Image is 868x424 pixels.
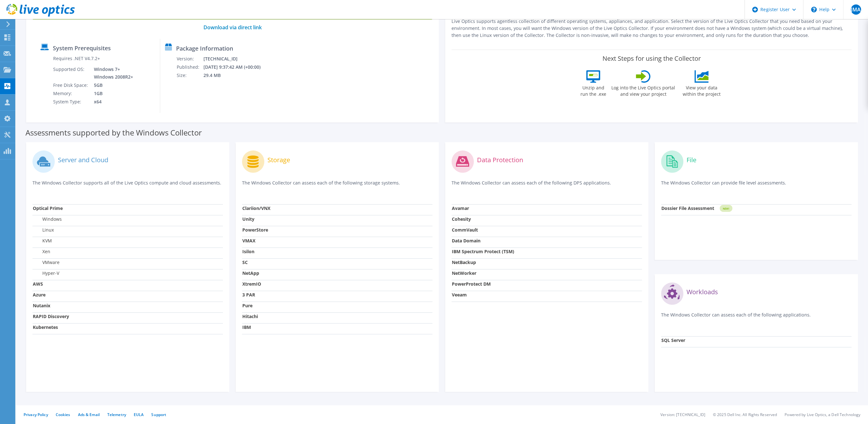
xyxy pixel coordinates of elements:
label: File [687,157,696,163]
label: Assessments supported by the Windows Collector [25,129,202,136]
td: [DATE] 9:37:42 AM (+00:00) [203,63,269,71]
strong: VMAX [242,238,255,244]
a: EULA [134,412,144,417]
label: Log into the Live Optics portal and view your project [611,83,675,97]
strong: NetApp [242,270,259,276]
td: Size: [176,71,203,80]
td: Supported OS: [53,65,89,81]
strong: Optical Prime [33,205,63,211]
a: Cookies [56,412,70,417]
strong: Kubernetes [33,324,58,330]
td: Version: [176,55,203,63]
strong: PowerStore [242,227,268,233]
label: Unzip and run the .exe [579,83,608,97]
strong: Dossier File Assessment [661,205,714,211]
strong: AWS [33,281,43,287]
svg: \n [811,7,817,12]
p: The Windows Collector can assess each of the following applications. [661,311,851,324]
p: The Windows Collector can assess each of the following storage systems. [242,179,432,192]
label: Workloads [687,289,718,295]
strong: Unity [242,216,254,222]
strong: Avamar [452,205,469,211]
td: Memory: [53,89,89,98]
a: Privacy Policy [24,412,48,417]
tspan: NEW! [723,207,729,210]
label: Storage [267,157,290,163]
strong: IBM [242,324,251,330]
strong: XtremIO [242,281,261,287]
strong: Azure [33,292,46,298]
td: Published: [176,63,203,71]
td: System Type: [53,98,89,106]
p: The Windows Collector can assess each of the following DPS applications. [452,179,642,192]
strong: Pure [242,302,253,309]
label: Linux [33,227,54,233]
a: Download via direct link [203,24,262,31]
td: Free Disk Space: [53,81,89,89]
strong: PowerProtect DM [452,281,491,287]
label: VMware [33,259,60,266]
td: 1GB [89,89,134,98]
strong: RAPID Discovery [33,313,69,319]
td: 29.4 MB [203,71,269,80]
strong: NetWorker [452,270,476,276]
label: Next Steps for using the Collector [602,55,701,62]
label: Xen [33,248,50,255]
p: The Windows Collector supports all of the Live Optics compute and cloud assessments. [32,179,223,192]
li: Powered by Live Optics, a Dell Technology [785,412,860,417]
strong: SQL Server [661,337,685,343]
strong: Cohesity [452,216,471,222]
strong: CommVault [452,227,478,233]
li: Version: [TECHNICAL_ID] [660,412,705,417]
label: Requires .NET V4.7.2+ [53,55,100,62]
strong: Veeam [452,292,467,298]
a: Ads & Email [78,412,100,417]
strong: 3 PAR [242,292,255,298]
td: [TECHNICAL_ID] [203,55,269,63]
a: Support [151,412,166,417]
td: x64 [89,98,134,106]
p: Live Optics supports agentless collection of different operating systems, appliances, and applica... [452,18,851,39]
label: Package Information [176,45,233,52]
strong: Isilon [242,248,254,254]
strong: SC [242,259,248,265]
label: Windows [33,216,62,222]
strong: Data Domain [452,238,480,244]
label: Data Protection [477,157,523,163]
td: 5GB [89,81,134,89]
label: Hyper-V [33,270,59,276]
label: View your data within the project [679,83,724,97]
strong: Hitachi [242,313,258,319]
strong: NetBackup [452,259,476,265]
p: The Windows Collector can provide file level assessments. [661,179,851,192]
label: System Prerequisites [53,45,111,51]
li: © 2025 Dell Inc. All Rights Reserved [713,412,777,417]
td: Windows 7+ Windows 2008R2+ [89,65,134,81]
span: JMA [851,4,861,15]
strong: IBM Spectrum Protect (TSM) [452,248,514,254]
label: Server and Cloud [58,157,108,163]
strong: Nutanix [33,302,50,309]
strong: Clariion/VNX [242,205,270,211]
a: Telemetry [107,412,126,417]
label: KVM [33,238,52,244]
